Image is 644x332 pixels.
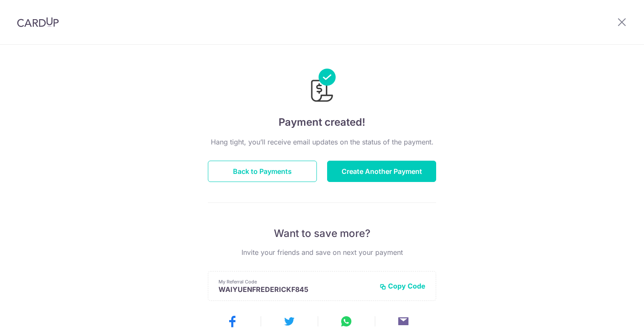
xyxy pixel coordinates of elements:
[327,161,436,182] button: Create Another Payment
[379,282,425,290] button: Copy Code
[218,285,373,294] p: WAIYUENFREDERICKF845
[218,278,373,285] p: My Referral Code
[308,69,336,104] img: Payments
[208,137,436,147] p: Hang tight, you’ll receive email updates on the status of the payment.
[208,161,317,182] button: Back to Payments
[208,115,436,130] h4: Payment created!
[208,247,436,257] p: Invite your friends and save on next your payment
[17,17,59,27] img: CardUp
[208,227,436,240] p: Want to save more?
